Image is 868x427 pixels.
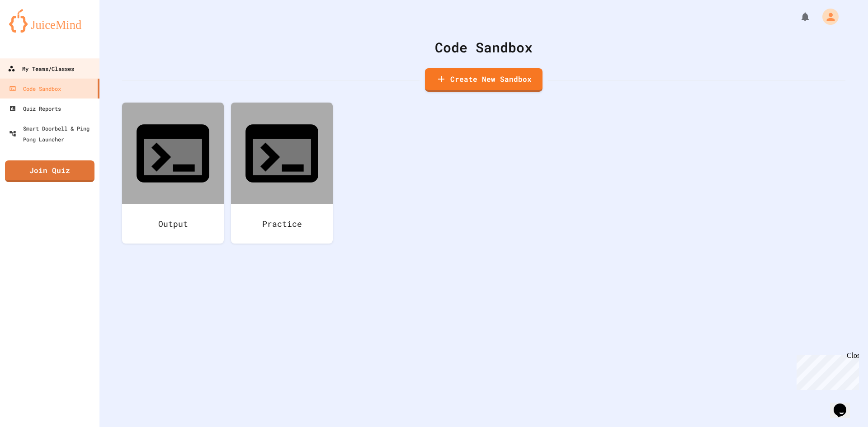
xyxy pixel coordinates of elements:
div: Practice [231,204,333,244]
a: Practice [231,103,333,244]
div: Chat with us now!Close [4,4,62,57]
a: Create New Sandbox [425,68,542,92]
div: Smart Doorbell & Ping Pong Launcher [9,123,96,145]
div: Quiz Reports [9,103,61,114]
a: Output [122,103,224,244]
a: Join Quiz [5,160,94,182]
img: logo-orange.svg [9,9,90,33]
div: Output [122,204,224,244]
div: My Account [813,6,841,27]
div: Code Sandbox [122,37,845,57]
div: My Notifications [783,9,813,24]
iframe: chat widget [793,352,859,390]
div: My Teams/Classes [8,63,74,75]
div: Code Sandbox [9,83,61,94]
iframe: chat widget [830,391,859,418]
